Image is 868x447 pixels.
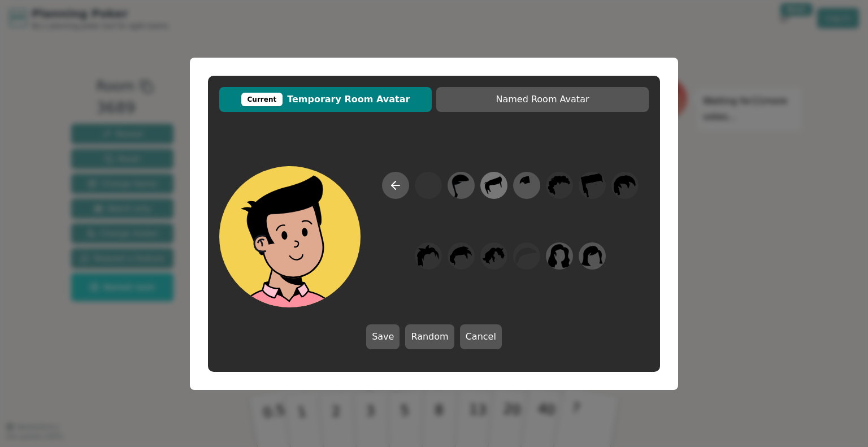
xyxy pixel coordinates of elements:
[366,324,400,349] button: Save
[219,87,432,112] button: CurrentTemporary Room Avatar
[241,93,283,106] div: Current
[225,93,426,106] span: Temporary Room Avatar
[460,324,502,349] button: Cancel
[405,324,454,349] button: Random
[442,93,643,106] span: Named Room Avatar
[436,87,649,112] button: Named Room Avatar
